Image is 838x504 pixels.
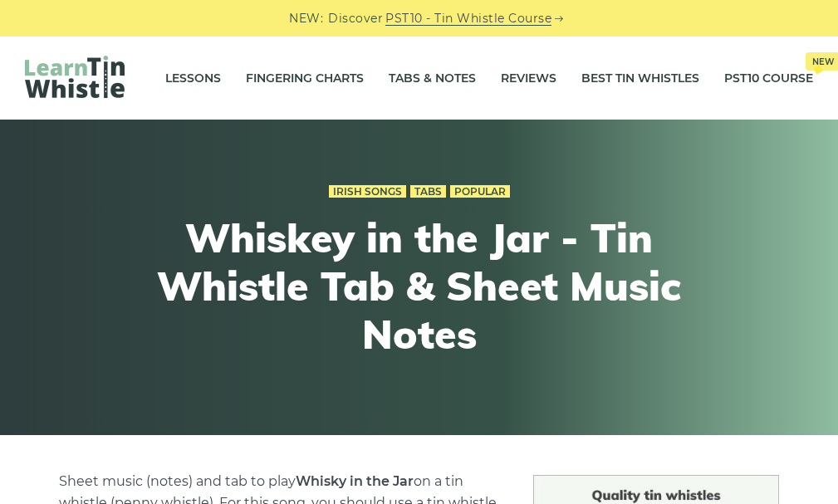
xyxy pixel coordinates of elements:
[724,57,813,99] a: PST10 CourseNew
[410,185,446,198] a: Tabs
[114,214,725,358] h1: Whiskey in the Jar - Tin Whistle Tab & Sheet Music Notes
[246,57,364,99] a: Fingering Charts
[25,56,125,98] img: LearnTinWhistle.com
[389,57,476,99] a: Tabs & Notes
[501,57,556,99] a: Reviews
[296,473,414,489] strong: Whisky in the Jar
[450,185,510,198] a: Popular
[329,185,406,198] a: Irish Songs
[165,57,221,99] a: Lessons
[581,57,699,99] a: Best Tin Whistles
